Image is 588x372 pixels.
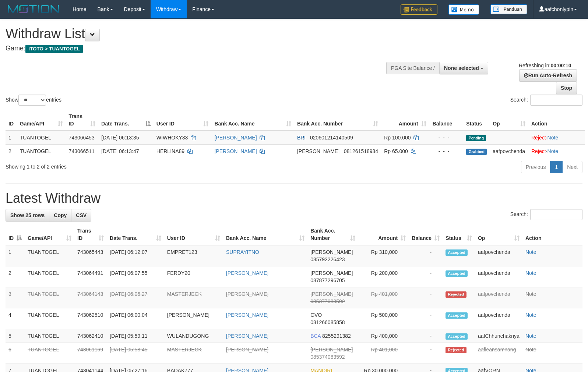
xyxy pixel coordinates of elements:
td: aafpovchenda [475,287,522,308]
img: Feedback.jpg [401,4,437,15]
span: Show 25 rows [10,212,45,218]
span: BCA [310,333,321,339]
td: [DATE] 06:05:27 [107,287,164,308]
td: - [409,329,443,343]
span: [DATE] 06:13:35 [101,135,139,141]
th: Bank Acc. Name: activate to sort column ascending [211,110,294,131]
th: User ID: activate to sort column ascending [154,110,212,131]
td: 6 [6,343,25,364]
th: Action [528,110,585,131]
span: 743066511 [69,148,95,154]
td: 743061169 [74,343,107,364]
a: Next [562,161,582,173]
a: Note [525,270,536,276]
th: ID [6,110,17,131]
strong: 00:00:10 [550,63,571,68]
span: Rejected [446,291,466,298]
td: [PERSON_NAME] [164,308,223,329]
span: Copy 085374083592 to clipboard [310,354,345,360]
td: [DATE] 05:59:11 [107,329,164,343]
span: Rp 100.000 [384,135,411,141]
a: SUPRAYITNO [226,249,259,255]
th: Bank Acc. Number: activate to sort column ascending [307,224,358,245]
span: Copy 085377083592 to clipboard [310,298,345,304]
th: Bank Acc. Name: activate to sort column ascending [223,224,307,245]
span: Grabbed [466,149,487,155]
a: Note [547,148,559,154]
th: Trans ID: activate to sort column ascending [66,110,98,131]
a: 1 [550,161,563,173]
span: None selected [444,65,479,71]
label: Search: [510,209,582,220]
td: [DATE] 06:12:07 [107,245,164,266]
a: Run Auto-Refresh [519,69,577,82]
td: - [409,287,443,308]
span: Copy 081266085858 to clipboard [310,319,345,325]
span: OVO [310,312,322,318]
span: ITOTO > TUANTOGEL [25,45,83,53]
td: [DATE] 06:00:04 [107,308,164,329]
td: - [409,245,443,266]
span: [DATE] 06:13:47 [101,148,139,154]
td: Rp 401,000 [358,343,409,364]
a: Note [525,333,536,339]
span: Accepted [446,333,468,340]
td: EMPRET123 [164,245,223,266]
a: Note [525,312,536,318]
a: [PERSON_NAME] [226,347,268,352]
a: Copy [49,209,71,222]
td: aafleansamnang [475,343,522,364]
th: Balance: activate to sort column ascending [409,224,443,245]
td: 1 [6,245,25,266]
td: TUANTOGEL [25,245,74,266]
td: Rp 401,000 [358,287,409,308]
td: Rp 310,000 [358,245,409,266]
th: Amount: activate to sort column ascending [358,224,409,245]
button: None selected [439,62,488,74]
a: Stop [556,82,577,94]
a: Note [525,249,536,255]
td: 743065443 [74,245,107,266]
th: Status [463,110,490,131]
th: Amount: activate to sort column ascending [381,110,429,131]
a: [PERSON_NAME] [214,135,257,141]
span: Pending [466,135,486,141]
th: Trans ID: activate to sort column ascending [74,224,107,245]
span: [PERSON_NAME] [310,291,353,297]
div: - - - [432,148,461,155]
a: [PERSON_NAME] [226,270,268,276]
span: Copy 020601214140509 to clipboard [310,135,353,141]
div: Showing 1 to 2 of 2 entries [6,160,239,170]
td: MASTERJECK [164,343,223,364]
span: WIWHOKY33 [156,135,188,141]
td: · [528,131,585,145]
th: User ID: activate to sort column ascending [164,224,223,245]
td: 2 [6,144,17,158]
th: Balance [429,110,464,131]
th: Game/API: activate to sort column ascending [17,110,66,131]
td: - [409,308,443,329]
span: Rp 65.000 [384,148,408,154]
td: aafpovchenda [490,144,528,158]
td: Rp 400,000 [358,329,409,343]
span: Copy 081261518984 to clipboard [344,148,378,154]
td: FERDY20 [164,266,223,287]
h4: Game: [6,45,385,52]
td: WULANDUGONG [164,329,223,343]
td: TUANTOGEL [17,144,66,158]
label: Search: [510,95,582,106]
th: Action [522,224,582,245]
span: Copy [54,212,67,218]
td: 743064143 [74,287,107,308]
th: Date Trans.: activate to sort column ascending [107,224,164,245]
a: [PERSON_NAME] [226,312,268,318]
img: Button%20Memo.svg [448,4,479,15]
span: Rejected [446,347,466,353]
span: Accepted [446,312,468,319]
label: Show entries [6,95,61,106]
td: · [528,144,585,158]
a: Note [525,291,536,297]
td: TUANTOGEL [17,131,66,145]
a: Previous [521,161,550,173]
th: Game/API: activate to sort column ascending [25,224,74,245]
